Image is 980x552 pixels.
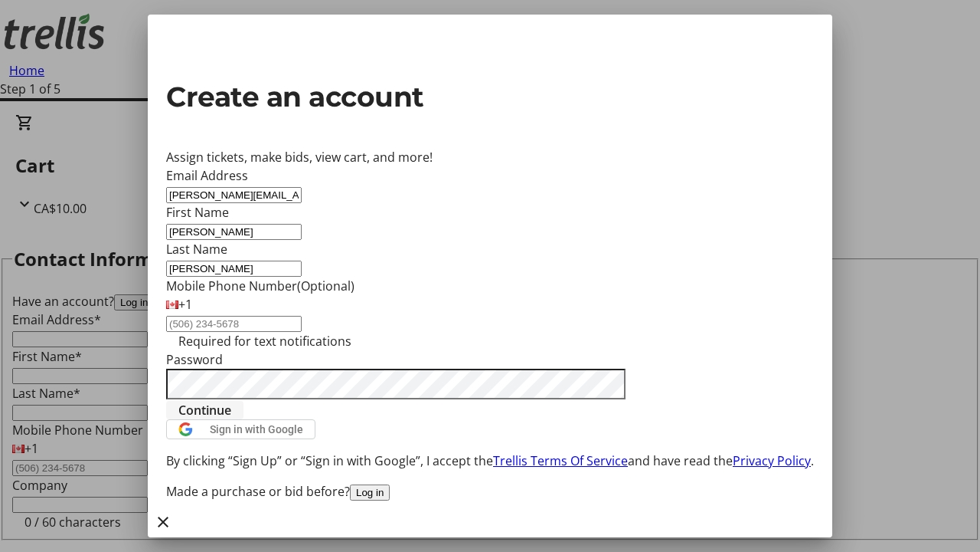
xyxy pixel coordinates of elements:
tr-hint: Required for text notifications [178,332,351,350]
label: Last Name [166,241,227,258]
a: Trellis Terms Of Service [493,452,628,469]
button: Sign in with Google [166,419,315,439]
label: Password [166,351,223,368]
span: Continue [178,401,231,419]
span: Sign in with Google [210,423,303,435]
label: Email Address [166,167,248,184]
button: Log in [350,485,390,501]
div: Assign tickets, make bids, view cart, and more! [166,148,814,166]
p: By clicking “Sign Up” or “Sign in with Google”, I accept the and have read the . [166,452,814,470]
label: Mobile Phone Number (Optional) [166,278,354,294]
input: Last Name [166,261,302,277]
h2: Create an account [166,76,814,117]
input: (506) 234-5678 [166,316,302,332]
input: Email Address [166,187,302,203]
input: First Name [166,224,302,240]
div: Made a purchase or bid before? [166,482,814,501]
button: Close [148,507,178,537]
a: Privacy Policy [733,452,811,469]
label: First Name [166,204,229,221]
button: Continue [166,401,243,419]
